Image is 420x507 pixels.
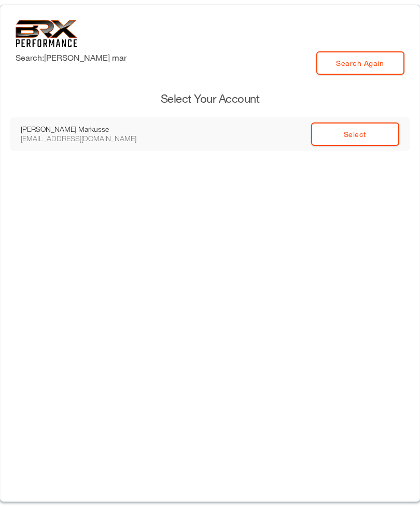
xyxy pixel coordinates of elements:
[10,91,410,107] h3: Select Your Account
[21,125,161,134] div: [PERSON_NAME] Markusse
[311,122,399,146] a: Select
[316,51,404,75] a: Search Again
[16,20,77,47] img: 6f7da32581c89ca25d665dc3aae533e4f14fe3ef_original.svg
[21,134,161,143] div: [EMAIL_ADDRESS][DOMAIN_NAME]
[16,51,127,64] label: Search: [PERSON_NAME] mar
